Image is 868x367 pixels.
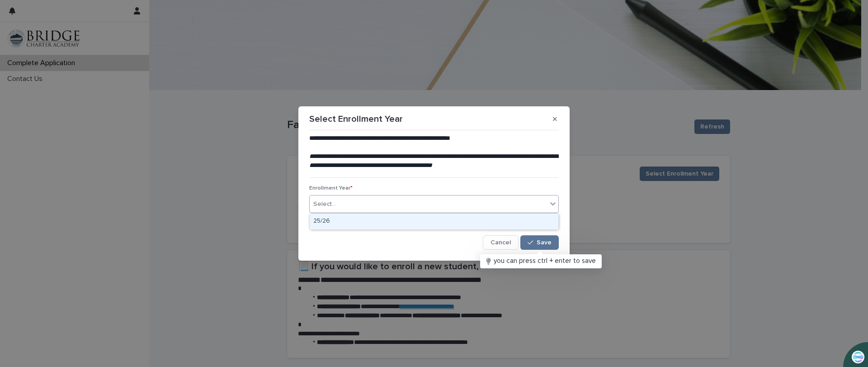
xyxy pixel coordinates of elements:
div: Select... [313,200,336,209]
p: Select Enrollment Year [309,114,403,124]
div: 25/26 [310,214,558,229]
span: Cancel [491,239,511,246]
span: Enrollment Year [309,186,353,191]
span: Save [537,239,552,246]
button: Cancel [483,235,519,250]
button: Save [520,235,559,250]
